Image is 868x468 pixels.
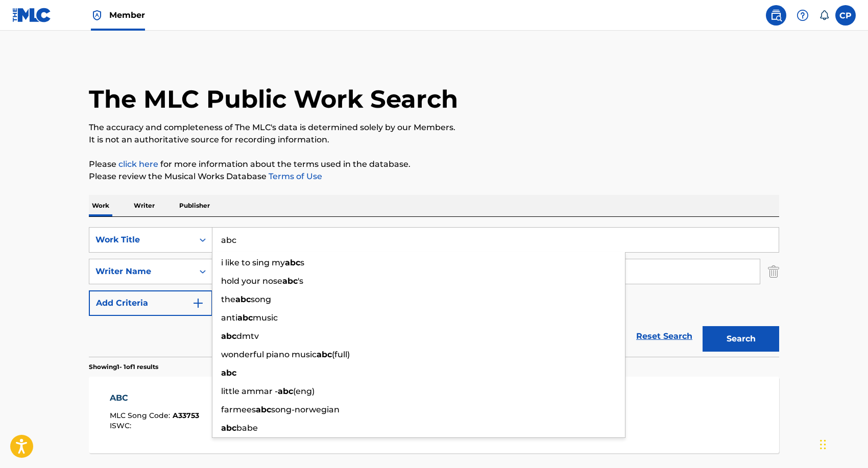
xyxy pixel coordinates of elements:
span: (full) [332,350,350,359]
strong: abc [237,313,253,323]
iframe: Chat Widget [817,419,868,468]
span: i like to sing my [221,258,285,267]
a: Terms of Use [267,171,322,181]
div: ABC [110,392,199,404]
div: Notifications [819,10,829,20]
span: Member [109,9,145,21]
strong: abc [221,423,236,433]
span: farmees [221,405,256,414]
button: Search [703,326,779,352]
span: (eng) [293,386,315,396]
a: Public Search [766,5,786,26]
div: Work Title [95,234,187,246]
strong: abc [317,350,332,359]
span: wonderful piano music [221,350,317,359]
img: 9d2ae6d4665cec9f34b9.svg [192,297,204,309]
span: MLC Song Code : [110,411,173,420]
span: little ammar - [221,386,278,396]
img: search [770,9,782,21]
div: User Menu [835,5,856,26]
a: Reset Search [631,325,697,348]
img: MLC Logo [12,8,52,22]
span: the [221,294,235,304]
a: click here [118,159,158,169]
div: Drag [820,429,826,460]
p: Writer [131,195,158,216]
h1: The MLC Public Work Search [89,84,458,114]
div: Writer Name [95,265,187,278]
div: Help [792,5,813,26]
form: Search Form [89,227,779,357]
span: A33753 [173,411,199,420]
img: Delete Criterion [768,259,779,284]
span: dmtv [236,331,259,341]
p: Publisher [176,195,213,216]
p: The accuracy and completeness of The MLC's data is determined solely by our Members. [89,121,779,134]
span: song [251,294,271,304]
span: babe [236,423,258,433]
p: Showing 1 - 1 of 1 results [89,362,158,372]
strong: abc [235,294,251,304]
strong: abc [282,276,298,286]
p: It is not an authoritative source for recording information. [89,134,779,146]
strong: abc [221,368,236,378]
p: Work [89,195,112,216]
img: Top Rightsholder [91,9,103,21]
strong: abc [285,258,300,267]
strong: abc [256,405,271,414]
span: anti [221,313,237,323]
span: ISWC : [110,421,134,430]
p: Please for more information about the terms used in the database. [89,158,779,170]
p: Please review the Musical Works Database [89,170,779,183]
span: song-norwegian [271,405,340,414]
span: music [253,313,278,323]
span: s [300,258,304,267]
button: Add Criteria [89,290,212,316]
strong: abc [278,386,293,396]
img: help [797,9,809,21]
a: ABCMLC Song Code:A33753ISWC:Writers (2)[PERSON_NAME] [PERSON_NAME] [PERSON_NAME]Recording Artists... [89,377,779,453]
span: 's [298,276,303,286]
iframe: Resource Center [839,308,868,390]
span: hold your nose [221,276,282,286]
strong: abc [221,331,236,341]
